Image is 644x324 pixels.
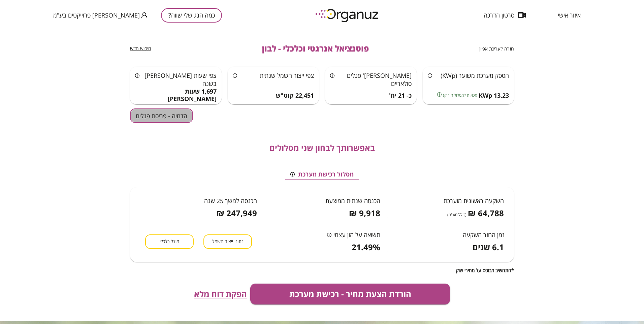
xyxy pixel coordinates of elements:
button: [PERSON_NAME] פרוייקטים בע"מ [53,11,148,20]
span: [PERSON_NAME]' פנלים סולאריים [347,71,412,88]
button: הפקת דוח מלא [194,289,247,299]
span: פוטנציאל אנרגטי וכלכלי - לבון [262,44,369,53]
button: חיפוש חדש [130,45,151,52]
span: הכנסה שנתית ממוצעת [325,197,380,204]
span: כ- 21 יח' [389,92,412,99]
span: זמן החזר השקעה [463,231,504,238]
button: הורדת הצעת מחיר - רכישת מערכת [250,284,450,304]
span: *התחשיב מבוסס על מחירי שוק [456,267,514,273]
button: מודל כלכלי [145,234,194,249]
span: השקעה ראשונית מוערכת [444,197,504,204]
span: 1,697 שעות [PERSON_NAME] [135,88,217,102]
span: סרטון הדרכה [484,12,514,19]
span: [PERSON_NAME] פרוייקטים בע"מ [53,12,140,19]
button: הדמיה - פריסת פנלים [130,108,193,123]
span: 9,918 ₪ [349,208,380,218]
span: הכנסה למשך 25 שנה [204,197,257,204]
button: סרטון הדרכה [474,12,536,19]
button: איזור אישי [548,12,591,19]
button: חזרה לעריכת אפיון [479,46,514,52]
span: נתוני ייצור חשמל [212,238,244,245]
span: (כולל מע"מ) [447,212,466,218]
button: כמה הגג שלי שווה? [161,8,222,23]
span: 64,788 ₪ [468,208,504,218]
span: חיפוש חדש [130,45,151,52]
img: logo [311,6,385,25]
span: הספק מערכת משוער (KWp) [441,71,509,79]
span: באפשרותך לבחון שני מסלולים [269,143,375,153]
span: איזור אישי [558,12,581,19]
span: צפי ייצור חשמל שנתית [260,71,314,79]
span: 22,451 קוט"ש [276,92,314,99]
span: (זכאות למסלול הירוק) [443,92,477,98]
span: 21.49% [352,242,380,252]
span: תשואה על הון עצמי [333,231,380,238]
span: מודל כלכלי [160,238,179,245]
button: מסלול רכישת מערכת [285,169,359,180]
span: צפי שעות [PERSON_NAME] בשנה [144,71,217,88]
span: 13.23 KWp [479,92,509,99]
span: חזרה לעריכת אפיון [479,45,514,52]
span: 247,949 ₪ [216,208,257,218]
button: נתוני ייצור חשמל [203,234,252,249]
span: 6.1 שנים [473,242,504,252]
